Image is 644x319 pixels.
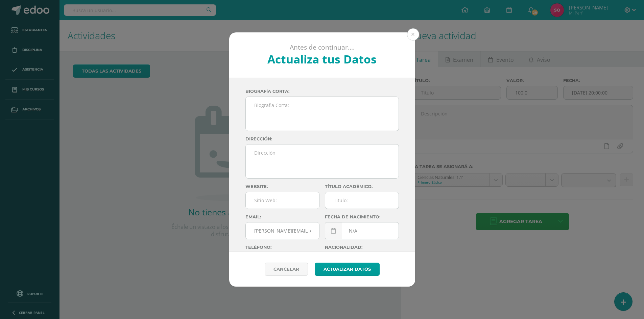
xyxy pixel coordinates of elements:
[247,51,397,67] h2: Actualiza tus Datos
[245,184,319,189] label: Website:
[265,263,308,276] a: Cancelar
[247,43,397,52] p: Antes de continuar....
[245,214,319,219] label: Email:
[325,222,399,239] input: Fecha de Nacimiento:
[325,214,399,219] label: Fecha de nacimiento:
[325,192,399,209] input: Titulo:
[246,192,319,209] input: Sitio Web:
[246,222,319,239] input: Correo Electronico:
[245,136,399,141] label: Dirección:
[325,245,399,250] label: Nacionalidad:
[245,89,399,94] label: Biografía corta:
[325,184,399,189] label: Título académico:
[315,263,380,276] button: Actualizar datos
[245,245,319,250] label: Teléfono:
